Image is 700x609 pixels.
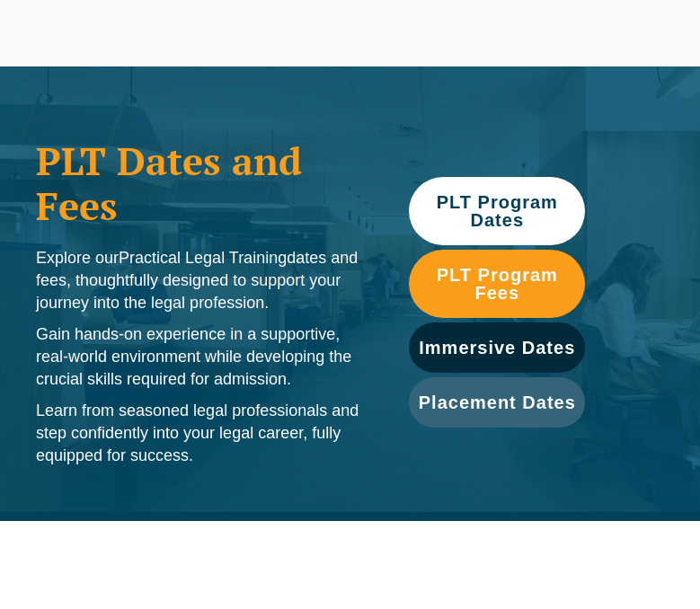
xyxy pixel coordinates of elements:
[418,266,576,302] span: PLT Program Fees
[119,249,287,267] span: Practical Legal Training
[36,138,373,229] h1: PLT Dates and Fees
[36,323,373,391] p: Gain hands-on experience in a supportive, real-world environment while developing the crucial ski...
[419,339,575,357] span: Immersive Dates
[409,250,585,318] a: PLT Program Fees
[419,393,576,411] span: Placement Dates
[36,400,373,467] p: Learn from seasoned legal professionals and step confidently into your legal career, fully equipp...
[409,177,585,245] a: PLT Program Dates
[409,377,585,428] a: Placement Dates
[409,322,585,373] a: Immersive Dates
[36,247,373,314] p: Explore our dates and fees, thoughtfully designed to support your journey into the legal profession.
[418,193,576,229] span: PLT Program Dates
